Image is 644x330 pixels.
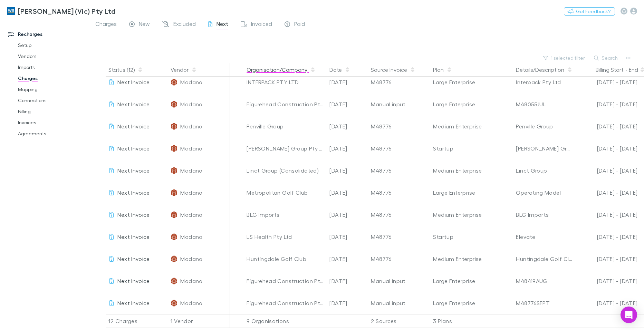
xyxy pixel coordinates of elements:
[247,226,324,248] div: LS Health Pty Ltd
[371,71,427,93] div: M48776
[433,270,510,292] div: Large Enterprise
[171,145,177,152] img: Modano's Logo
[180,93,202,115] span: Modano
[247,63,316,77] button: Organisation/Company
[180,159,202,182] span: Modano
[117,278,150,284] span: Next Invoice
[171,211,177,218] img: Modano's Logo
[11,62,93,73] a: Imports
[433,226,510,248] div: Startup
[433,71,510,93] div: Large Enterprise
[117,233,150,240] span: Next Invoice
[117,211,150,218] span: Next Invoice
[430,314,513,328] div: 3 Plans
[117,189,150,196] span: Next Invoice
[173,20,196,29] span: Excluded
[327,159,368,182] div: [DATE]
[327,248,368,270] div: [DATE]
[180,71,202,93] span: Modano
[327,204,368,226] div: [DATE]
[371,63,415,77] button: Source Invoice
[596,63,624,77] button: Billing Start
[247,71,324,93] div: INTERPACK PTY LTD
[247,248,324,270] div: Huntingdale Golf Club
[327,182,368,204] div: [DATE]
[171,63,197,77] button: Vendor
[327,93,368,115] div: [DATE]
[244,314,327,328] div: 9 Organisations
[117,145,150,152] span: Next Invoice
[516,248,573,270] div: Huntingdale Golf Club
[180,270,202,292] span: Modano
[578,226,637,248] div: [DATE] - [DATE]
[371,115,427,137] div: M48776
[590,54,622,62] button: Search
[433,182,510,204] div: Large Enterprise
[433,137,510,159] div: Startup
[180,248,202,270] span: Modano
[433,204,510,226] div: Medium Enterprise
[578,248,637,270] div: [DATE] - [DATE]
[329,63,350,77] button: Date
[95,20,117,29] span: Charges
[433,63,452,77] button: Plan
[1,29,93,40] a: Recharges
[117,79,150,85] span: Next Invoice
[11,106,93,117] a: Billing
[11,51,93,62] a: Vendors
[247,204,324,226] div: BLG Imports
[11,117,93,128] a: Invoices
[327,270,368,292] div: [DATE]
[516,63,573,77] button: Details/Description
[171,233,177,240] img: Modano's Logo
[327,137,368,159] div: [DATE]
[247,93,324,115] div: Figurehead Construction Pty Ltd
[629,63,638,77] button: End
[516,137,573,159] div: [PERSON_NAME] Group Pty Ltd
[251,20,272,29] span: Invoiced
[180,115,202,137] span: Modano
[11,84,93,95] a: Mapping
[117,255,150,262] span: Next Invoice
[578,270,637,292] div: [DATE] - [DATE]
[578,137,637,159] div: [DATE] - [DATE]
[180,204,202,226] span: Modano
[294,20,305,29] span: Paid
[171,255,177,262] img: Modano's Logo
[327,292,368,314] div: [DATE]
[180,292,202,314] span: Modano
[117,300,150,306] span: Next Invoice
[371,182,427,204] div: M48776
[516,270,573,292] div: M48419AUG
[217,20,228,29] span: Next
[18,7,115,15] h3: [PERSON_NAME] (Vic) Pty Ltd
[247,137,324,159] div: [PERSON_NAME] Group Pty Ltd
[368,314,430,328] div: 2 Sources
[171,278,177,284] img: Modano's Logo
[433,115,510,137] div: Medium Enterprise
[371,270,427,292] div: Manual input
[168,314,230,328] div: 1 Vendor
[171,167,177,174] img: Modano's Logo
[621,307,637,323] div: Open Intercom Messenger
[564,7,615,16] button: Got Feedback?
[516,71,573,93] div: Interpack Pty Ltd
[516,93,573,115] div: M48055JUL
[106,314,168,328] div: 12 Charges
[578,115,637,137] div: [DATE] - [DATE]
[117,123,150,129] span: Next Invoice
[578,292,637,314] div: [DATE] - [DATE]
[247,292,324,314] div: Figurehead Construction Pty Ltd
[433,248,510,270] div: Medium Enterprise
[11,128,93,139] a: Agreements
[139,20,150,29] span: New
[11,40,93,51] a: Setup
[117,101,150,107] span: Next Invoice
[516,204,573,226] div: BLG Imports
[433,159,510,182] div: Medium Enterprise
[247,270,324,292] div: Figurehead Construction Pty Ltd
[171,79,177,86] img: Modano's Logo
[327,71,368,93] div: [DATE]
[371,292,427,314] div: Manual input
[516,182,573,204] div: Operating Model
